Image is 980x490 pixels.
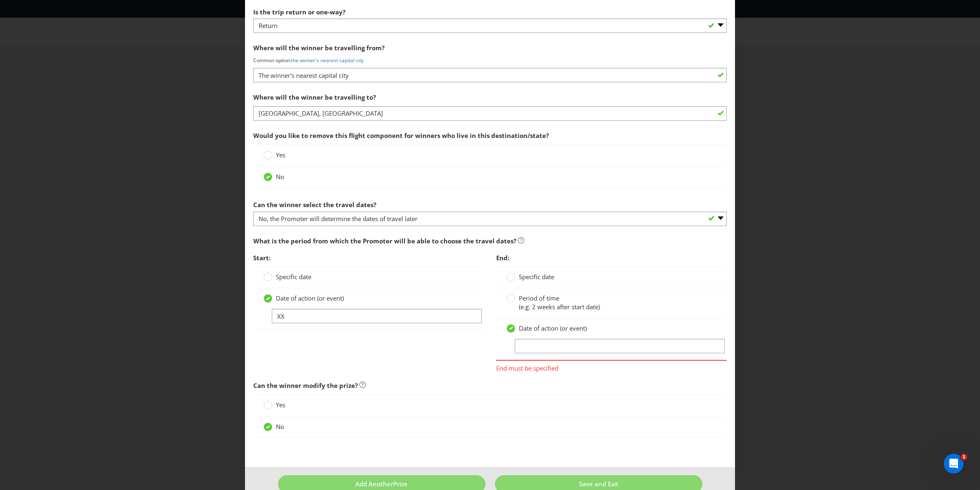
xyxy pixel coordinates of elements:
span: Can the winner modify the prize? [253,381,358,390]
span: Period of time [519,294,559,302]
span: Would you like to remove this flight component for winners who live in this destination/state? [253,131,549,140]
a: the winner's nearest capital city [291,57,364,64]
span: No [276,173,284,181]
span: End: [496,254,509,262]
iframe: Intercom live chat [944,454,964,474]
span: Date of action (or event) [519,324,587,332]
span: Add Another [355,480,393,488]
span: 1 [961,454,967,460]
span: Date of action (or event) [276,294,344,302]
span: (e.g. 2 weeks after start date) [519,303,600,311]
span: End must be specified [496,361,727,373]
span: No [276,422,284,431]
span: Is the trip return or one-way? [253,8,345,16]
span: Common option: [253,57,291,64]
span: Save and Exit [579,480,618,488]
span: Specific date [519,273,554,281]
span: What is the period from which the Promoter will be able to choose the travel dates? [253,237,516,245]
span: Yes [276,401,285,409]
span: Yes [276,151,285,159]
span: Can the winner select the travel dates? [253,201,376,209]
span: Start: [253,254,271,262]
span: Prize [393,480,408,488]
div: Where will the winner be travelling from? [253,40,727,56]
div: Where will the winner be travelling to? [253,89,727,106]
span: Specific date [276,273,311,281]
